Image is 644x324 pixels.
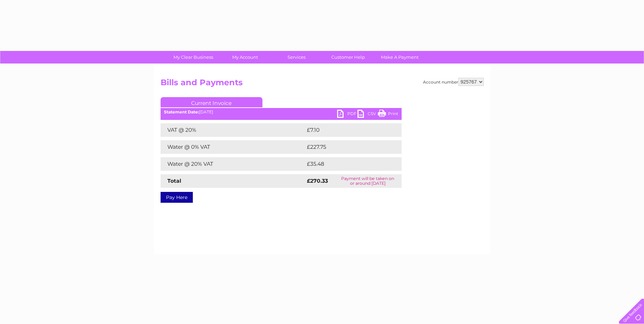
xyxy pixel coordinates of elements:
[307,178,328,184] strong: £270.33
[167,178,181,184] strong: Total
[334,174,401,188] td: Payment will be taken on or around [DATE]
[164,109,199,114] b: Statement Date:
[161,140,305,154] td: Water @ 0% VAT
[372,51,428,64] a: Make A Payment
[305,140,389,154] td: £227.75
[161,157,305,171] td: Water @ 20% VAT
[165,51,221,64] a: My Clear Business
[161,123,305,137] td: VAT @ 20%
[217,51,273,64] a: My Account
[161,192,193,203] a: Pay Here
[320,51,376,64] a: Customer Help
[378,110,398,120] a: Print
[161,110,402,114] div: [DATE]
[337,110,357,120] a: PDF
[161,78,484,91] h2: Bills and Payments
[423,78,484,86] div: Account number
[357,110,378,120] a: CSV
[161,97,262,107] a: Current Invoice
[305,157,388,171] td: £35.48
[305,123,385,137] td: £7.10
[269,51,325,64] a: Services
